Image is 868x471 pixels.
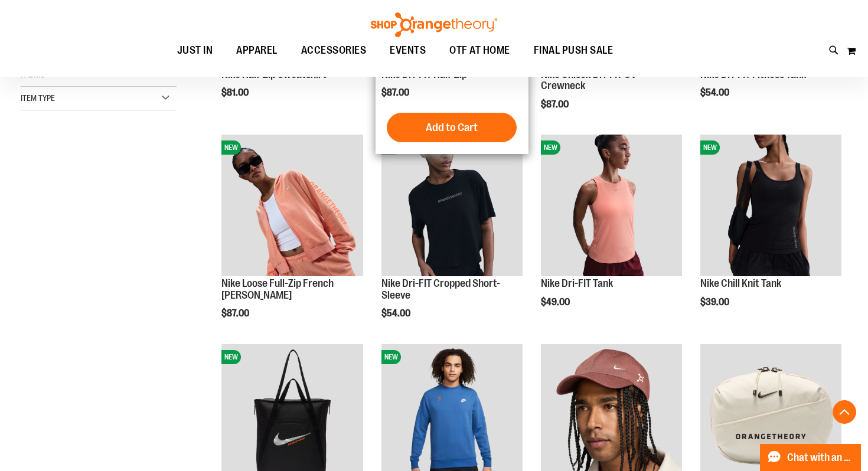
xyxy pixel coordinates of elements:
[541,135,682,277] a: Nike Dri-FIT TankNEW
[700,135,841,277] a: Nike Chill Knit TankNEW
[21,93,55,103] span: Item Type
[221,68,327,80] a: Nike Half-Zip Sweatshirt
[541,99,570,110] span: $87.00
[301,37,367,64] span: ACCESSORIES
[221,350,241,364] span: NEW
[541,135,682,276] img: Nike Dri-FIT Tank
[221,308,251,319] span: $87.00
[541,277,613,289] a: Nike Dri-FIT Tank
[833,400,856,424] button: Back To Top
[236,37,278,64] span: APPAREL
[541,140,560,155] span: NEW
[387,113,517,142] button: Add to Cart
[381,350,401,364] span: NEW
[541,68,637,92] a: Nike Unisex Dri-FIT UV Crewneck
[449,37,510,64] span: OTF AT HOME
[541,297,572,308] span: $49.00
[700,140,720,155] span: NEW
[177,37,213,64] span: JUST IN
[381,135,523,276] img: Nike Dri-FIT Cropped Short-Sleeve
[381,135,523,277] a: Nike Dri-FIT Cropped Short-SleeveNEW
[216,129,368,349] div: product
[381,87,411,98] span: $87.00
[221,135,363,276] img: Nike Loose Full-Zip French Terry Hoodie
[390,37,426,64] span: EVENTS
[534,37,614,64] span: FINAL PUSH SALE
[700,68,806,80] a: Nike Dri-FIT Fitness Tank
[381,277,500,301] a: Nike Dri-FIT Cropped Short-Sleeve
[221,140,241,155] span: NEW
[700,87,731,98] span: $54.00
[369,12,499,37] img: Shop Orangetheory
[381,68,467,80] a: Nike Dri-FIT Half-Zip
[221,277,334,301] a: Nike Loose Full-Zip French [PERSON_NAME]
[535,129,688,337] div: product
[787,452,854,463] span: Chat with an Expert
[700,277,781,289] a: Nike Chill Knit Tank
[376,129,528,349] div: product
[381,308,412,319] span: $54.00
[700,135,841,276] img: Nike Chill Knit Tank
[760,444,862,471] button: Chat with an Expert
[221,87,250,98] span: $81.00
[694,129,847,337] div: product
[221,135,363,277] a: Nike Loose Full-Zip French Terry HoodieNEW
[700,297,731,308] span: $39.00
[426,121,478,134] span: Add to Cart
